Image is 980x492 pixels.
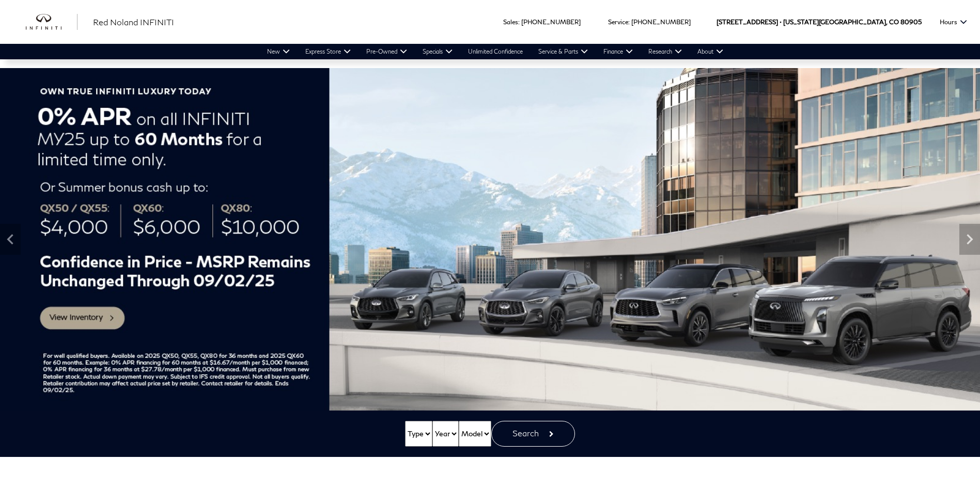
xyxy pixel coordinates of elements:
a: Research [641,44,690,59]
button: Search [491,421,575,447]
a: Finance [596,44,641,59]
a: [PHONE_NUMBER] [521,18,581,26]
nav: Main Navigation [259,44,731,59]
span: Sales [503,18,518,26]
a: Service & Parts [531,44,596,59]
select: Vehicle Model [459,421,491,447]
span: : [628,18,630,26]
span: : [518,18,520,26]
a: About [690,44,731,59]
span: Service [608,18,628,26]
a: Unlimited Confidence [460,44,531,59]
a: Red Noland INFINITI [93,16,174,28]
select: Vehicle Year [432,421,459,447]
img: INFINITI [26,14,77,30]
a: Express Store [298,44,359,59]
a: infiniti [26,14,77,30]
a: [PHONE_NUMBER] [631,18,691,26]
a: Specials [415,44,460,59]
span: Red Noland INFINITI [93,17,174,27]
a: [STREET_ADDRESS] • [US_STATE][GEOGRAPHIC_DATA], CO 80905 [717,18,922,26]
select: Vehicle Type [405,421,432,447]
a: Pre-Owned [359,44,415,59]
a: New [259,44,298,59]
